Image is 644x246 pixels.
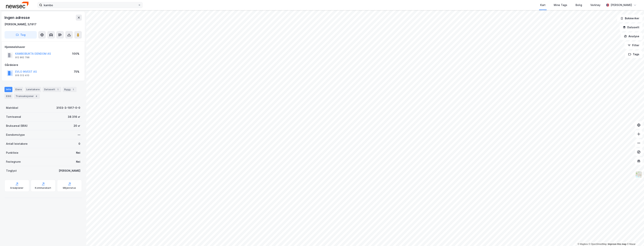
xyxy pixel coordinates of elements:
[576,3,582,7] div: Bolig
[5,15,30,21] div: Ingen adresse
[6,168,17,173] div: Tinglyst
[74,124,80,128] div: 20 ㎡
[578,243,588,245] a: Mapbox
[620,24,642,31] button: Datasett
[76,160,80,164] div: Nei
[5,87,12,92] div: Info
[6,115,21,119] div: Tomteareal
[15,56,29,59] div: 912 862 798
[63,87,77,92] div: Bygg
[624,42,642,49] button: Filter
[78,133,80,137] div: —
[625,228,644,246] div: Kontrollprogram for chat
[625,51,642,58] button: Tags
[611,3,632,7] div: [PERSON_NAME]
[15,74,29,77] div: 916 513 410
[43,87,61,92] div: Datasett
[6,160,21,164] div: Festegrunn
[71,88,75,91] div: 1
[5,94,13,99] div: ESG
[5,45,82,49] div: Hjemmelshaver
[589,243,607,245] a: OpenStreetMap
[540,3,545,7] div: Kart
[6,2,29,8] img: newsec-logo.f6e21ccffca1b3a03d2d.png
[608,243,626,245] a: Improve this map
[625,228,644,246] iframe: Chat Widget
[10,186,23,189] div: Arealplaner
[6,151,18,155] div: Punktleie
[6,106,18,110] div: Matrikkel
[6,142,28,146] div: Antall leietakere
[35,94,38,98] div: 4
[74,69,79,74] div: 75%
[590,3,600,7] div: Verktøy
[5,22,36,27] div: [PERSON_NAME], 3/1917
[63,186,76,189] div: Miljøstatus
[617,15,642,22] button: Bokmerker
[635,171,642,178] img: Z
[25,87,41,92] div: Leietakere
[5,31,37,39] button: Tag
[554,3,567,7] div: Mine Tags
[72,51,79,56] div: 100%
[59,168,80,173] div: [PERSON_NAME]
[42,2,138,8] input: Søk på adresse, matrikkel, gårdeiere, leietakere eller personer
[14,94,40,99] div: Transaksjoner
[56,106,80,110] div: 3103-3-1917-0-0
[76,151,80,155] div: Nei
[5,63,82,67] div: Gårdeiere
[56,88,60,91] div: 1
[6,133,25,137] div: Eiendomstype
[6,124,28,128] div: Bruksareal (BRA)
[35,186,51,189] div: Kommunekart
[78,142,80,146] div: 0
[14,87,23,92] div: Eiere
[621,33,642,40] button: Analyse
[68,115,80,119] div: 38 316 ㎡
